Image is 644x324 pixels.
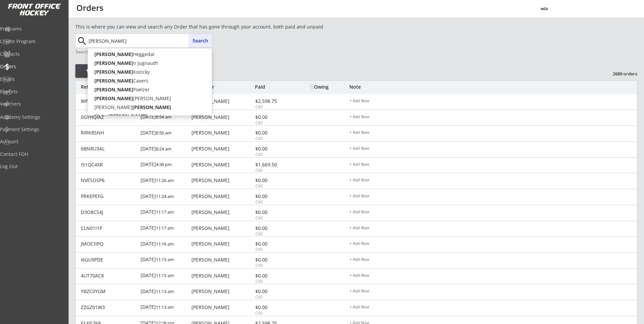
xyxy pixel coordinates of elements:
[81,194,136,199] div: PRKEPEFG
[255,130,292,135] div: $0.00
[156,177,174,183] font: 11:26 am
[191,289,253,294] div: [PERSON_NAME]
[349,130,637,136] div: + Add Note
[94,51,133,57] strong: [PERSON_NAME]
[255,178,292,183] div: $0.00
[75,68,114,75] div: Filter
[156,209,174,215] font: 11:17 am
[141,189,190,204] div: [DATE]
[191,162,253,167] div: [PERSON_NAME]
[156,114,171,120] font: 8:54 am
[255,294,292,300] div: CAD
[255,104,292,110] div: CAD
[255,279,292,285] div: CAD
[88,94,212,103] p: [PERSON_NAME]
[81,162,136,167] div: I51QC4XR
[349,85,637,89] div: Note
[191,226,253,231] div: [PERSON_NAME]
[349,226,637,231] div: + Add Note
[191,178,253,183] div: [PERSON_NAME]
[141,110,190,125] div: [DATE]
[255,199,292,205] div: CAD
[255,231,292,237] div: CAD
[255,115,292,120] div: $0.00
[191,305,253,310] div: [PERSON_NAME]
[156,304,174,310] font: 11:13 am
[255,99,292,104] div: $2,598.75
[94,86,133,93] strong: [PERSON_NAME]
[191,257,253,262] div: [PERSON_NAME]
[255,289,292,294] div: $0.00
[349,289,637,294] div: + Add Note
[76,50,95,54] div: Search by
[81,257,136,262] div: I6GU9PDE
[94,77,133,84] strong: [PERSON_NAME]
[255,305,292,310] div: $0.00
[255,247,292,253] div: CAD
[156,161,172,167] font: 4:38 pm
[141,221,190,236] div: [DATE]
[81,99,136,104] div: WPI6ME26
[349,273,637,279] div: + Add Note
[88,103,212,112] p: [PERSON_NAME]
[88,76,212,85] p: Cavers
[349,305,637,310] div: + Add Note
[255,210,292,215] div: $0.00
[349,194,637,199] div: + Add Note
[255,194,292,199] div: $0.00
[156,130,171,136] font: 8:50 am
[191,210,253,215] div: [PERSON_NAME]
[108,113,147,119] strong: [PERSON_NAME]
[255,241,292,246] div: $0.00
[255,168,292,174] div: CAD
[255,273,292,278] div: $0.00
[310,85,349,89] div: Owing
[349,162,637,168] div: + Add Note
[88,59,212,68] p: n Jugnauth
[88,85,212,94] p: Poelzer
[81,178,136,183] div: NVESOSP6
[156,225,174,231] font: 11:17 am
[255,162,292,167] div: $1,669.50
[81,226,136,231] div: CLN01I1P
[132,104,171,110] strong: [PERSON_NAME]
[255,310,292,316] div: CAD
[255,120,292,126] div: CAD
[141,173,190,188] div: [DATE]
[191,146,253,151] div: [PERSON_NAME]
[81,146,136,151] div: 6BN8U3AL
[349,146,637,152] div: + Add Note
[88,112,212,121] p: Chase
[191,241,253,246] div: [PERSON_NAME]
[255,136,292,142] div: CAD
[88,50,212,59] p: Heggedal
[349,257,637,263] div: + Add Note
[156,288,174,294] font: 11:13 am
[75,23,362,30] div: This is where you can view and search any Order that has gone through your account, both paid and...
[255,183,292,189] div: CAD
[255,215,292,221] div: CAD
[156,256,174,263] font: 11:15 am
[81,289,136,294] div: YBZC0YGM
[349,115,637,120] div: + Add Note
[94,60,133,66] strong: [PERSON_NAME]
[255,226,292,231] div: $0.00
[141,269,190,284] div: [DATE]
[191,99,253,104] div: [PERSON_NAME]
[255,263,292,269] div: CAD
[602,71,637,77] div: 2689 orders
[156,241,174,247] font: 11:16 am
[349,241,637,247] div: + Add Note
[255,257,292,262] div: $0.00
[141,300,190,316] div: [DATE]
[81,115,136,120] div: 0GYHQIAZ
[191,115,253,120] div: [PERSON_NAME]
[81,130,136,135] div: RIRK85NH
[188,34,212,48] button: Search
[255,85,292,89] div: Paid
[141,237,190,252] div: [DATE]
[94,95,133,102] strong: [PERSON_NAME]
[141,253,190,268] div: [DATE]
[141,126,190,141] div: [DATE]
[191,130,253,135] div: [PERSON_NAME]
